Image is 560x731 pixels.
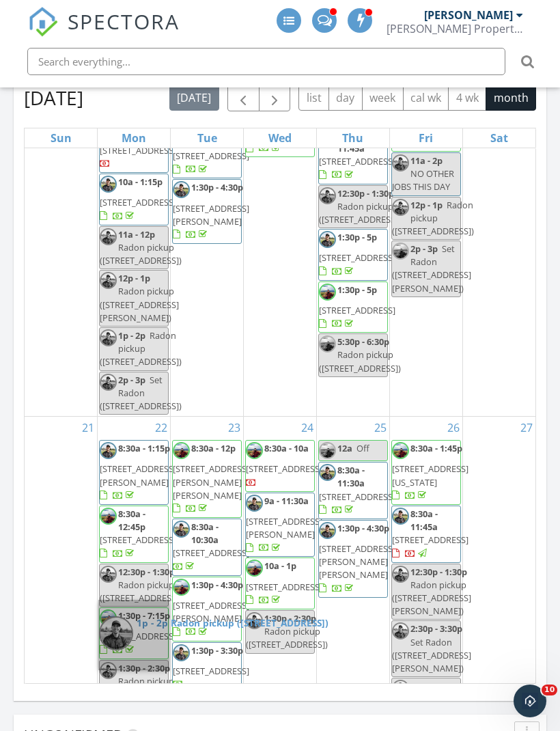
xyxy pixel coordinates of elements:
[172,179,242,244] a: 1:30p - 4:30p [STREET_ADDRESS][PERSON_NAME]
[100,228,117,245] img: img_7610.jpeg
[195,128,220,148] a: Tuesday
[100,508,117,525] img: 406d3494a0a04385b0f62db7abb5f384.jpeg
[246,442,322,488] a: 8:30a - 10a [STREET_ADDRESS]
[392,508,468,560] a: 8:30a - 11:45a [STREET_ADDRESS]
[319,200,401,225] span: Radon pickup ([STREET_ADDRESS])
[319,522,336,539] img: img_7610.jpeg
[410,680,462,692] span: 3:30p - 4:30p
[318,520,388,598] a: 1:30p - 4:30p [STREET_ADDRESS][PERSON_NAME][PERSON_NAME]
[173,579,190,596] img: 406d3494a0a04385b0f62db7abb5f384.jpeg
[372,417,389,439] a: Go to September 25, 2025
[191,579,243,591] span: 1:30p - 4:30p
[118,508,145,533] span: 8:30a - 12:45p
[337,442,352,454] span: 12a
[118,374,145,386] span: 2p - 3p
[172,440,242,518] a: 8:30a - 12p [STREET_ADDRESS][PERSON_NAME][PERSON_NAME]
[410,508,438,533] span: 8:30a - 11:45a
[392,199,474,237] span: Radon pickup ([STREET_ADDRESS])
[99,174,169,225] a: 10a - 1:15p [STREET_ADDRESS]
[337,335,389,348] span: 5:30p - 6:30p
[246,612,263,629] img: img_7610.jpeg
[318,229,388,281] a: 1:30p - 5p [STREET_ADDRESS]
[264,560,296,572] span: 10a - 1p
[392,154,409,171] img: img_7610.jpeg
[191,181,243,193] span: 1:30p - 4:30p
[445,417,462,439] a: Go to September 26, 2025
[318,127,388,184] a: 8:30a - 11:45a [STREET_ADDRESS]
[318,281,388,333] a: 1:30p - 5p [STREET_ADDRESS]
[319,129,395,181] a: 8:30a - 11:45a [STREET_ADDRESS]
[319,522,395,594] a: 1:30p - 4:30p [STREET_ADDRESS][PERSON_NAME][PERSON_NAME]
[100,329,182,368] span: Radon pickup ([STREET_ADDRESS])
[392,680,409,697] img: img_7610.jpeg
[98,46,171,417] td: Go to September 15, 2025
[319,335,336,353] img: 406d3494a0a04385b0f62db7abb5f384.jpeg
[392,442,409,459] img: 406d3494a0a04385b0f62db7abb5f384.jpeg
[246,581,322,593] span: [STREET_ADDRESS]
[100,124,176,169] a: [STREET_ADDRESS]
[100,241,182,266] span: Radon pickup ([STREET_ADDRESS])
[514,685,546,717] iframe: Intercom live chat
[410,566,467,578] span: 12:30p - 1:30p
[424,8,513,22] div: [PERSON_NAME]
[173,579,249,638] a: 1:30p - 4:30p [STREET_ADDRESS][PERSON_NAME]
[173,202,249,227] span: [STREET_ADDRESS][PERSON_NAME]
[264,442,309,454] span: 8:30a - 10a
[392,534,468,546] span: [STREET_ADDRESS]
[118,329,145,342] span: 1p - 2p
[118,272,150,284] span: 12p - 1p
[391,506,461,563] a: 8:30a - 11:45a [STREET_ADDRESS]
[172,577,242,642] a: 1:30p - 4:30p [STREET_ADDRESS][PERSON_NAME]
[191,124,219,149] span: 8:30a - 11:30a
[392,167,454,193] span: NO OTHER JOBS THIS DAY
[25,46,98,417] td: Go to September 14, 2025
[392,579,471,617] span: Radon pickup ([STREET_ADDRESS][PERSON_NAME])
[225,417,243,439] a: Go to September 23, 2025
[246,495,322,554] a: 9a - 11:30a [STREET_ADDRESS][PERSON_NAME]
[100,329,117,346] img: img_7610.jpeg
[389,46,462,417] td: Go to September 19, 2025
[245,440,315,492] a: 8:30a - 10a [STREET_ADDRESS]
[100,272,117,289] img: img_7610.jpeg
[264,612,316,624] span: 1:30p - 2:30p
[328,84,363,111] button: day
[118,228,155,240] span: 11a - 12p
[99,440,169,505] a: 8:30a - 1:15p [STREET_ADDRESS][PERSON_NAME]
[319,231,336,248] img: img_7610.jpeg
[100,176,176,221] a: 10a - 1:15p [STREET_ADDRESS]
[356,442,369,454] span: Off
[244,46,317,417] td: Go to September 17, 2025
[319,155,395,167] span: [STREET_ADDRESS]
[246,442,263,459] img: 406d3494a0a04385b0f62db7abb5f384.jpeg
[100,442,117,459] img: img_7610.jpeg
[100,144,176,156] span: [STREET_ADDRESS]
[100,196,176,208] span: [STREET_ADDRESS]
[488,128,511,148] a: Saturday
[319,491,395,503] span: [STREET_ADDRESS]
[387,22,523,36] div: Maschino Property Inspections, LLC
[173,463,249,501] span: [STREET_ADDRESS][PERSON_NAME][PERSON_NAME]
[172,642,242,694] a: 1:30p - 3:30p [STREET_ADDRESS]
[118,176,163,188] span: 10a - 1:15p
[245,493,315,557] a: 9a - 11:30a [STREET_ADDRESS][PERSON_NAME]
[227,83,260,111] button: Previous month
[410,199,443,211] span: 12p - 1p
[319,251,395,264] span: [STREET_ADDRESS]
[392,622,409,639] img: img_7610.jpeg
[172,122,242,179] a: 8:30a - 11:30a [STREET_ADDRESS]
[100,374,117,391] img: img_7610.jpeg
[392,199,409,216] img: img_7610.jpeg
[319,442,336,459] img: 406d3494a0a04385b0f62db7abb5f384.jpeg
[319,304,395,316] span: [STREET_ADDRESS]
[171,616,328,629] span: Radon pickup ([STREET_ADDRESS])
[191,521,219,546] span: 8:30a - 10:30a
[391,440,461,505] a: 8:30a - 1:45p [STREET_ADDRESS][US_STATE]
[245,557,315,609] a: 10a - 1p [STREET_ADDRESS]
[339,128,366,148] a: Thursday
[392,508,409,525] img: img_7610.jpeg
[68,7,180,36] span: SPECTORA
[319,464,336,481] img: img_7610.jpeg
[173,181,249,240] a: 1:30p - 4:30p [STREET_ADDRESS][PERSON_NAME]
[173,521,249,573] a: 8:30a - 10:30a [STREET_ADDRESS]
[416,128,436,148] a: Friday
